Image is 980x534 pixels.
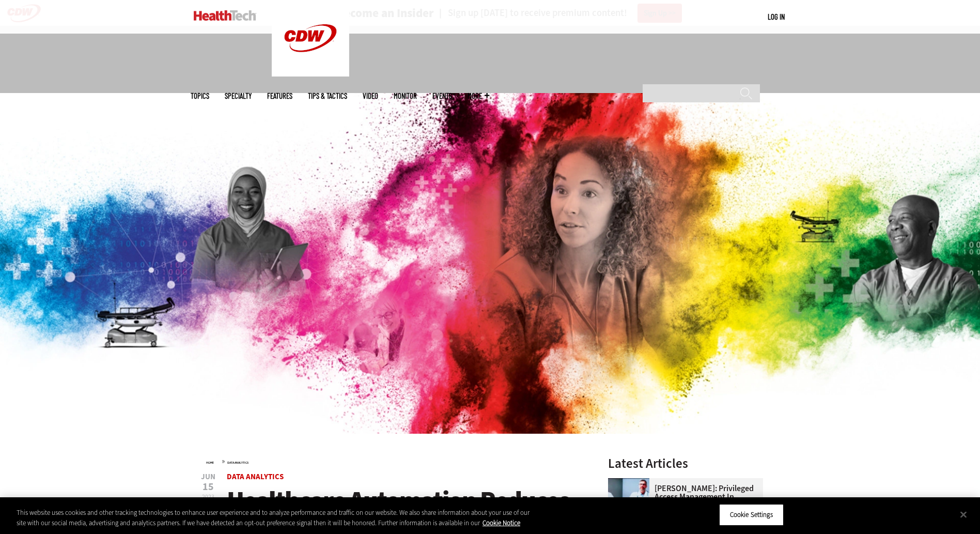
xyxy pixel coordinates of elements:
[201,482,215,492] span: 15
[363,92,378,100] a: Video
[608,478,649,520] img: remote call with care team
[227,471,284,482] a: Data Analytics
[468,92,489,100] span: More
[206,457,581,465] div: »
[272,68,349,79] a: CDW
[17,508,539,528] div: This website uses cookies and other tracking technologies to enhance user experience and to analy...
[483,518,520,527] a: More information about your privacy
[194,10,256,21] img: Home
[768,12,785,21] a: Log in
[201,473,215,481] span: Jun
[608,478,655,486] a: remote call with care team
[267,92,292,100] a: Features
[225,92,252,100] span: Specialty
[202,493,214,501] span: 2023
[206,461,214,465] a: Home
[308,92,347,100] a: Tips & Tactics
[394,92,417,100] a: MonITor
[768,11,785,22] div: User menu
[432,92,452,100] a: Events
[719,504,784,526] button: Cookie Settings
[227,461,248,465] a: Data Analytics
[952,503,975,526] button: Close
[191,92,209,100] span: Topics
[608,484,757,517] a: [PERSON_NAME]: Privileged Access Management in Remote and Hybrid Healthcare Work
[608,457,763,470] h3: Latest Articles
